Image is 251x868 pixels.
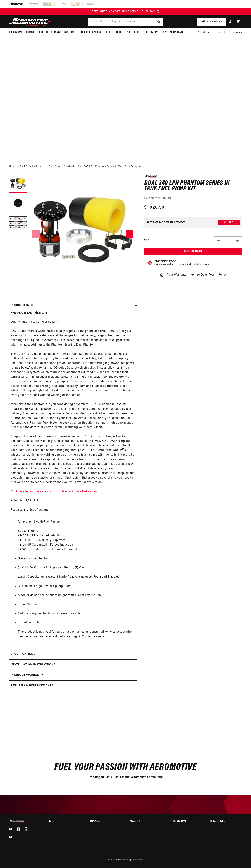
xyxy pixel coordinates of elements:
span: Fuel & Water Pumps [9,30,34,34]
h2: Fuel Your Passion with Aeromotive [9,763,242,772]
li: In-Tank [66,165,78,169]
a: Fuel & Water Pumps [20,165,45,169]
li: Larger Capacity fuel resistant baffle / basket (Includes: Foam and Bladder) [18,575,135,579]
li: Dual 340 LPH Phantom Series In-Tank Fuel Pump Kit [78,165,142,169]
nav: breadcrumbs [9,165,242,169]
span: Tech Help [214,30,226,34]
li: (2) Universal high flow pre-pump filters [18,584,135,589]
li: In-tank use only [18,621,135,625]
summary: Accessories & Specialty [124,28,160,37]
small: All rights reserved [126,859,143,861]
summary: System Diagrams [160,28,187,37]
small: © 2025 . [108,859,125,861]
li: Modular design can be cut to height to fit almost any fuel tank [18,593,135,598]
h2: Installation Instructions [11,663,56,667]
strong: 18309 [163,197,171,200]
button: Load image 2 in gallery view [9,195,27,212]
summary: Shop [49,820,81,823]
h2: Product warranty [11,673,43,678]
summary: Brands [89,820,121,823]
button: Verify [218,220,240,225]
img: Aeromotive [8,820,26,823]
img: Emissions code [147,260,153,266]
span: About Us [198,31,209,34]
strong: Emissions Code [154,260,176,263]
h1: Dual 340 LPH Phantom Series In-Tank Fuel Pump Kit [144,180,242,192]
span: 90 Days Return Policy [196,273,227,281]
li: (4) ORB-06 Ports  2x Supply, (1) Return, (1) Vent [18,566,135,570]
summary: Product Info [9,300,137,311]
button: Emissions CodeContinue Reading to Understand Emissions Codes [154,260,211,266]
input: Search by Part Number, Category or Keyword [88,18,163,26]
span: Accessories & Specialty [127,30,158,34]
summary: Returns & replacements [9,681,137,691]
label: QTY [144,238,149,241]
span: FREE SHIPPING OVER $109.00 (EXCL. FUEL TANKS) [92,10,159,13]
a: Click here to learn more about this universal in tank fuel system. [11,490,98,493]
button: Slide left [32,230,40,238]
li: EFI or Carbureted [18,602,135,607]
a: Home [9,165,16,169]
button: PUMP FINDER [197,18,226,26]
span: Fuel Filters [106,30,121,34]
summary: Fuel Cells, Tanks & Systems [37,28,77,37]
img: Aeromotive [8,18,53,26]
li: This product is not legal for sale or use on emission-controlled vehicles except when used as a d... [18,630,135,639]
li: Turbine pump mechanisms increase durability [18,611,135,616]
span: Fuel Regulators [80,30,101,34]
summary: Specifications [9,649,137,659]
a: 1 Year Warranty [160,273,186,277]
span: Fuel Cells, Tanks & Systems [39,30,74,34]
button: Slide right [126,230,133,238]
button: Load image 3 in gallery view [9,214,27,232]
a: 90 Days Return Policy [191,273,227,281]
div: Does This part fit My vehicle? [146,221,185,224]
span: Rebuilds [232,30,242,34]
summary: Account [130,820,162,823]
summary: Resources [210,820,242,823]
p: Continue Reading to Understand Emissions Codes [154,263,211,266]
li: Black anodized top hat [18,556,135,561]
div: Part Number: [144,196,242,201]
summary: Rebuilds [229,28,245,37]
summary: Fuel & Water Pumps [6,28,37,37]
a: Aeromotive [114,859,125,861]
summary: Tech Help [212,28,229,37]
h2: Product Info [11,303,33,308]
strong: P/N 18309: Dual Phantom [11,311,47,314]
span: 1 Year Warranty [165,273,186,277]
h2: Returns & replacements [11,683,53,688]
summary: Aeromotive [170,820,202,823]
span: $1,026.50 [144,204,164,211]
summary: Fuel Filters [104,28,124,37]
summary: Product warranty [9,670,137,680]
span: Trending Builds & Posts in the Aeromotive Community [88,776,163,779]
span: System Diagrams [163,30,184,34]
li: Supports up to - 1400 HP EFI - Forced Induction - 1700 HP EFI - Naturally Aspirated - 1700 HP Car... [18,529,135,552]
a: Fuel Pumps [48,165,63,169]
div: Dual Phantom Stealth Fuel System [DATE] aftermarket world makes it easy to pick up the phone and ... [9,311,137,644]
h2: Specifications [11,652,35,657]
summary: Fuel Regulators [77,28,104,37]
button: Load image 1 in gallery view [9,175,27,193]
media-gallery: Gallery Viewer [9,175,137,293]
button: Add to Cart [144,248,242,256]
li: (2) 340 lph Stealth Fuel Pumps [18,520,135,524]
a: About Us [195,28,212,37]
button: search button [155,18,163,26]
summary: Installation Instructions [9,660,137,670]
